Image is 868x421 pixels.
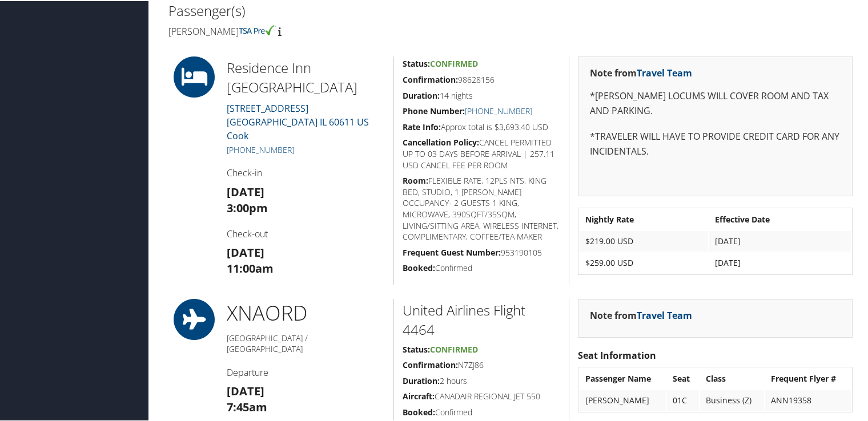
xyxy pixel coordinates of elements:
[580,389,666,410] td: [PERSON_NAME]
[227,165,385,178] h4: Check-in
[403,174,428,185] strong: Room:
[700,389,764,410] td: Business (Z)
[700,367,764,388] th: Class
[590,88,841,117] p: *[PERSON_NAME] LOCUMS WILL COVER ROOM AND TAX AND PARKING.
[765,389,851,410] td: ANN19358
[667,367,699,388] th: Seat
[403,374,560,386] h5: 2 hours
[430,57,478,68] span: Confirmed
[465,104,532,115] a: [PHONE_NUMBER]
[403,261,435,272] strong: Booked:
[403,104,465,115] strong: Phone Number:
[227,143,294,154] a: [PHONE_NUMBER]
[227,101,369,141] a: [STREET_ADDRESS][GEOGRAPHIC_DATA] IL 60611 US Cook
[590,128,841,157] p: *TRAVELER WILL HAVE TO PROVIDE CREDIT CARD FOR ANY INCIDENTALS.
[590,66,692,78] strong: Note from
[578,348,656,361] strong: Seat Information
[239,24,276,34] img: tsa-precheck.png
[227,199,268,214] strong: 3:00pm
[403,136,560,169] h5: CANCEL PERMITTED UP TO 03 DAYS BEFORE ARRIVAL | 257.11 USD CANCEL FEE PER ROOM
[403,57,430,68] strong: Status:
[709,230,851,250] td: [DATE]
[227,331,385,354] h5: [GEOGRAPHIC_DATA] / [GEOGRAPHIC_DATA]
[403,246,560,257] h5: 953190105
[227,244,264,259] strong: [DATE]
[403,246,501,257] strong: Frequent Guest Number:
[709,252,851,272] td: [DATE]
[227,365,385,378] h4: Departure
[227,298,385,326] h1: XNA ORD
[227,260,274,275] strong: 11:00am
[227,226,385,239] h4: Check-out
[580,252,708,272] td: $259.00 USD
[227,398,267,414] strong: 7:45am
[637,308,692,321] a: Travel Team
[709,208,851,229] th: Effective Date
[765,367,851,388] th: Frequent Flyer #
[403,390,435,400] strong: Aircraft:
[403,343,430,354] strong: Status:
[637,66,692,78] a: Travel Team
[227,382,264,398] strong: [DATE]
[403,406,560,417] h5: Confirmed
[590,308,692,321] strong: Note from
[403,374,440,385] strong: Duration:
[403,406,435,416] strong: Booked:
[403,299,560,338] h2: United Airlines Flight 4464
[227,183,264,199] strong: [DATE]
[403,120,560,132] h5: Approx total is $3,693.40 USD
[403,73,560,84] h5: 98628156
[403,89,560,100] h5: 14 nights
[430,343,478,354] span: Confirmed
[403,358,560,370] h5: N7ZJ86
[580,367,666,388] th: Passenger Name
[403,73,458,84] strong: Confirmation:
[580,208,708,229] th: Nightly Rate
[403,136,479,147] strong: Cancellation Policy:
[403,390,560,401] h5: CANADAIR REGIONAL JET 550
[580,230,708,250] td: $219.00 USD
[403,261,560,273] h5: Confirmed
[403,120,441,131] strong: Rate Info:
[227,57,385,95] h2: Residence Inn [GEOGRAPHIC_DATA]
[403,89,440,100] strong: Duration:
[403,174,560,241] h5: FLEXIBLE RATE, 12PLS NTS, KING BED, STUDIO, 1 [PERSON_NAME] OCCUPANCY- 2 GUESTS 1 KING, MICROWAVE...
[168,24,502,37] h4: [PERSON_NAME]
[403,358,458,369] strong: Confirmation:
[667,389,699,410] td: 01C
